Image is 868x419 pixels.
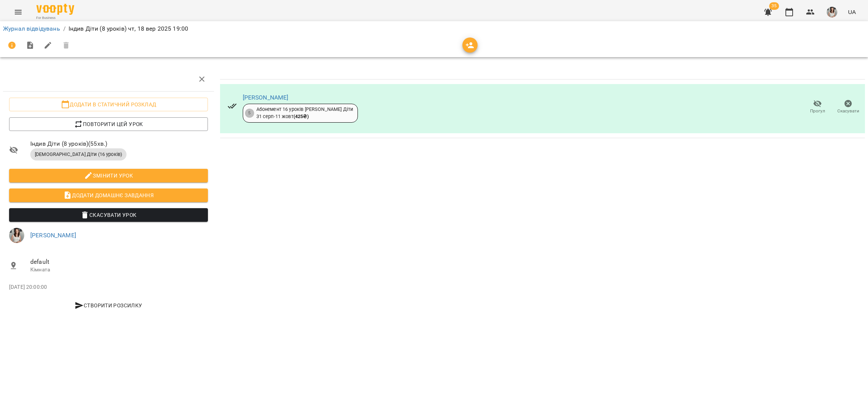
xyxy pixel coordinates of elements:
[9,3,27,21] button: Menu
[848,8,856,16] span: UA
[3,25,60,32] a: Журнал відвідувань
[9,117,208,131] button: Повторити цей урок
[15,100,202,109] span: Додати в статичний розклад
[30,139,208,148] span: Індив Діти (8 уроків) ( 55 хв. )
[9,208,208,222] button: Скасувати Урок
[36,16,74,20] span: For Business
[9,299,208,312] button: Створити розсилку
[9,228,24,243] img: 2a7e41675b8cddfc6659cbc34865a559.png
[837,108,859,114] span: Скасувати
[30,266,208,274] p: Кімната
[15,120,202,129] span: Повторити цей урок
[769,2,779,10] span: 35
[9,98,208,111] button: Додати в статичний розклад
[802,97,833,118] button: Прогул
[810,108,825,114] span: Прогул
[15,210,202,220] span: Скасувати Урок
[30,232,76,239] a: [PERSON_NAME]
[9,169,208,182] button: Змінити урок
[243,94,289,101] a: [PERSON_NAME]
[30,151,126,158] span: [DEMOGRAPHIC_DATA] Діти (16 уроків)
[15,191,202,200] span: Додати домашнє завдання
[30,257,208,266] span: default
[833,97,863,118] button: Скасувати
[9,283,208,291] p: [DATE] 20:00:00
[3,24,865,33] nav: breadcrumb
[69,24,188,33] p: Індив Діти (8 уроків) чт, 18 вер 2025 19:00
[845,5,859,19] button: UA
[36,4,74,15] img: Voopty Logo
[256,106,353,120] div: Абонемент 16 уроків [PERSON_NAME] Діти 31 серп - 11 жовт
[293,114,309,119] b: ( 425 ₴ )
[63,24,66,33] li: /
[245,109,254,118] div: 5
[9,188,208,202] button: Додати домашнє завдання
[15,171,202,180] span: Змінити урок
[827,7,837,17] img: 2a7e41675b8cddfc6659cbc34865a559.png
[12,301,205,310] span: Створити розсилку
